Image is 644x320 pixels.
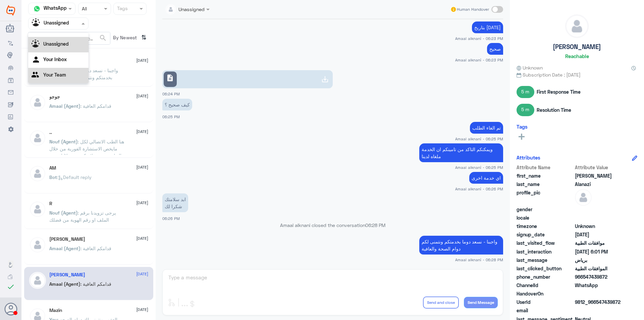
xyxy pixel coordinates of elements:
b: All [32,28,37,34]
span: [DATE] [136,57,148,63]
span: : قدامكم العافية [80,103,111,109]
span: locale [517,214,574,221]
h5: Yousef Alanazi [49,272,85,278]
span: Resolution Time [537,106,571,113]
span: Amaal alknani - 06:26 PM [455,186,503,192]
img: whatsapp.png [32,4,42,14]
span: Amaal alknani - 06:28 PM [455,257,503,263]
span: Nouf (Agent) [49,139,78,144]
h6: Tags [517,124,528,130]
span: Bot [49,174,57,180]
h5: AM [49,165,56,171]
span: : قدامكم العافية [80,245,111,251]
img: defaultAdmin.png [29,165,46,182]
span: 06:24 PM [162,92,180,96]
p: 21/8/2025, 6:25 PM [162,99,192,110]
span: Human Handover [457,6,489,12]
img: yourInbox.svg [32,55,42,65]
span: [DATE] [136,129,148,135]
span: 06:25 PM [162,115,180,119]
i: check [7,283,15,291]
span: Attribute Value [575,164,624,171]
img: defaultAdmin.png [29,236,46,253]
span: [DATE] [136,164,148,170]
button: Avatar [4,303,17,315]
h6: Attributes [517,154,540,161]
span: UserId [517,299,574,306]
span: [DATE] [136,235,148,241]
span: [DATE] [136,200,148,206]
span: 2025-08-21T14:30:08.056Z [575,231,624,238]
span: phone_number [517,273,574,280]
p: 21/8/2025, 6:23 PM [472,21,503,33]
span: Yousef [575,172,624,179]
p: 21/8/2025, 6:26 PM [469,172,503,184]
span: : هنا الطب الاتصالي لكل مايخص الاستشارة الفورية من خلال التطبيق، نعتذر لايمكن من خلالنا تحديد الت... [49,139,124,180]
span: 5 m [517,86,534,98]
span: 9812_966547439872 [575,299,624,306]
span: last_name [517,181,574,188]
h5: Mohammed Babi [49,236,85,242]
span: signup_date [517,231,574,238]
span: برياض [575,257,624,264]
span: gender [517,206,574,213]
img: defaultAdmin.png [566,15,588,38]
span: الموافقات الطبية [575,265,624,272]
b: Your Inbox [43,56,67,62]
img: Widebot Logo [6,5,15,16]
i: ⇅ [141,32,147,43]
span: Amaal (Agent) [49,103,80,109]
span: 2025-08-21T15:01:27.559Z [575,248,624,255]
span: 06:26 PM [162,216,180,221]
a: description [162,70,333,88]
span: [DATE] [136,93,148,99]
h5: .. [49,130,52,135]
p: 21/8/2025, 6:26 PM [162,193,188,212]
span: 5 m [517,104,534,116]
div: Tags [116,5,128,13]
span: Amaal alknani - 06:23 PM [455,36,503,41]
h5: R [49,201,52,207]
span: Amaal alknani - 06:25 PM [455,136,503,142]
span: 966547439872 [575,273,624,280]
span: Nouf (Agent) [49,210,78,216]
span: null [575,214,624,221]
span: Attribute Name [517,164,574,171]
span: : Default reply [57,174,92,180]
img: Unassigned.svg [32,18,42,29]
img: defaultAdmin.png [575,189,592,206]
span: Unknown [517,64,543,71]
span: موافقات الطبية [575,239,624,246]
span: description [166,74,174,82]
span: Amaal alknani - 06:25 PM [455,165,503,170]
span: last_message [517,257,574,264]
span: profile_pic [517,189,574,204]
p: 21/8/2025, 6:23 PM [487,43,503,55]
img: defaultAdmin.png [29,130,46,146]
b: Your Team [43,72,66,78]
button: Send and close [423,296,459,309]
p: 21/8/2025, 6:28 PM [419,236,503,255]
input: Search by Name, Local etc… [29,32,110,44]
span: Amaal (Agent) [49,281,80,287]
p: 21/8/2025, 6:25 PM [470,122,503,134]
span: last_interaction [517,248,574,255]
span: HandoverOn [517,290,574,297]
span: null [575,206,624,213]
span: 06:28 PM [365,222,385,228]
button: Send Message [464,297,498,308]
img: Unassigned.svg [32,40,42,50]
span: Amaal (Agent) [49,245,80,251]
span: Unknown [575,223,624,230]
p: Amaal alknani closed the conversation [162,222,503,229]
h5: [PERSON_NAME] [553,43,601,51]
button: search [99,33,107,44]
span: : قدامكم العافية [80,281,111,287]
b: Unassigned [43,41,69,47]
span: timezone [517,223,574,230]
span: : يرجى تزويدنا برقم الملف او رقم الهوية من فضلك [49,210,116,223]
h5: Mazin [49,308,62,313]
img: defaultAdmin.png [29,201,46,218]
span: First Response Time [537,88,581,95]
span: Amaal alknani - 06:23 PM [455,57,503,63]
